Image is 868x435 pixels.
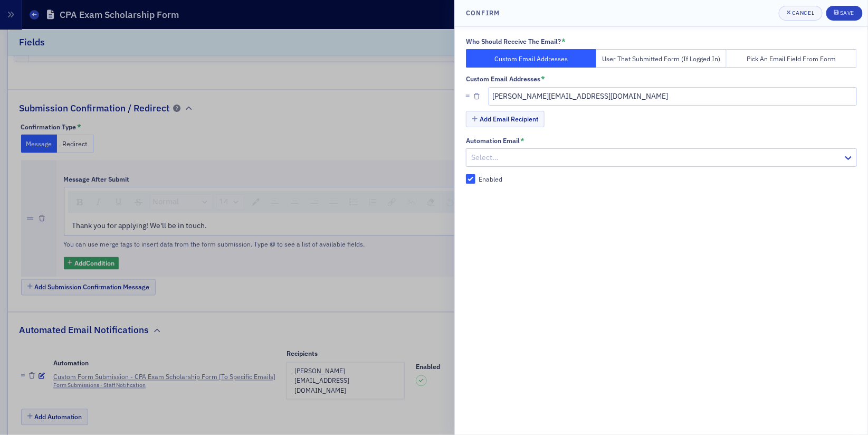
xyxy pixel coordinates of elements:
button: Add Email Recipient [466,111,545,127]
input: Enabled [466,174,475,184]
div: Enabled [479,175,503,184]
abbr: This field is required [521,137,525,144]
div: Cancel [792,10,814,16]
abbr: This field is required [562,37,566,45]
button: Pick an Email Field From Form [727,49,857,68]
div: Who Should Receive The Email? [466,37,561,45]
button: Cancel [779,6,823,21]
button: Save [826,6,863,21]
input: example@example.com [489,87,857,106]
div: Custom Email Addresses [466,75,540,83]
button: User That Submitted Form (If Logged In) [596,49,727,68]
button: Custom Email Addresses [466,49,596,68]
h4: Confirm [466,8,500,17]
div: Automation Email [466,137,520,145]
div: Save [840,10,854,16]
abbr: This field is required [541,75,546,82]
